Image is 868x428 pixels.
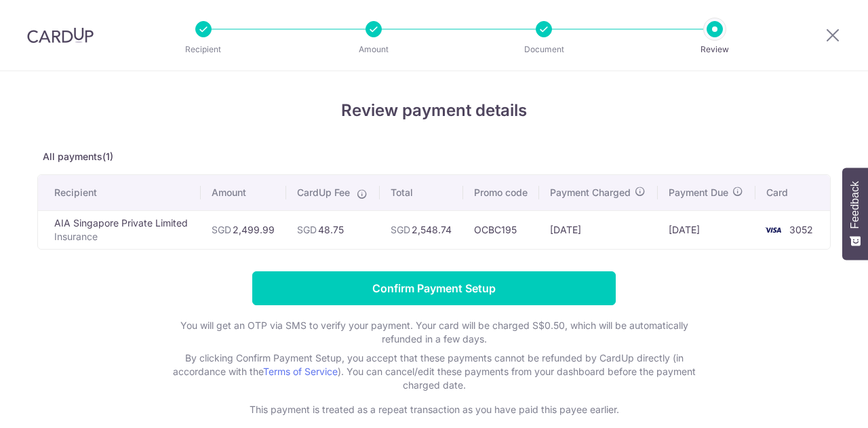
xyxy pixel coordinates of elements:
td: AIA Singapore Private Limited [38,210,201,249]
h4: Review payment details [37,98,831,123]
td: [DATE] [658,210,755,249]
p: Recipient [153,43,254,56]
img: <span class="translation_missing" title="translation missing: en.account_steps.new_confirm_form.b... [759,222,787,238]
span: Feedback [849,181,861,229]
td: 2,548.74 [380,210,463,249]
span: SGD [391,224,410,235]
th: Recipient [38,175,201,210]
p: Document [494,43,594,56]
input: Confirm Payment Setup [252,271,616,305]
button: Feedback - Show survey [842,168,868,260]
span: Payment Charged [550,186,631,199]
p: Review [665,43,765,56]
td: 48.75 [286,210,380,249]
span: CardUp Fee [297,186,350,199]
span: 3052 [789,224,813,235]
p: All payments(1) [37,150,831,163]
th: Card [755,175,830,210]
span: Payment Due [669,186,728,199]
p: You will get an OTP via SMS to verify your payment. Your card will be charged S$0.50, which will ... [163,319,705,346]
iframe: Opens a widget where you can find more information [781,387,854,421]
td: [DATE] [539,210,658,249]
p: This payment is treated as a repeat transaction as you have paid this payee earlier. [163,403,705,416]
a: Terms of Service [263,366,338,377]
span: SGD [212,224,231,235]
td: 2,499.99 [201,210,286,249]
img: CardUp [27,27,94,43]
th: Promo code [463,175,539,210]
span: SGD [297,224,317,235]
th: Amount [201,175,286,210]
p: Amount [323,43,424,56]
th: Total [380,175,463,210]
p: Insurance [54,230,190,244]
p: By clicking Confirm Payment Setup, you accept that these payments cannot be refunded by CardUp di... [163,351,705,392]
td: OCBC195 [463,210,539,249]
